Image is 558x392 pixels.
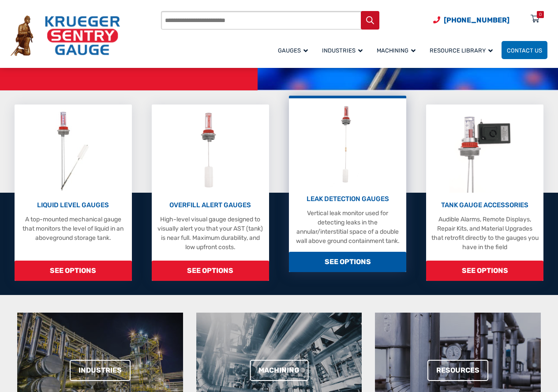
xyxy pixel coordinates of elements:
[152,261,269,281] span: SEE OPTIONS
[191,109,230,193] img: Overfill Alert Gauges
[278,47,308,54] span: Gauges
[507,47,542,54] span: Contact Us
[11,15,120,56] img: Krueger Sentry Gauge
[377,47,416,54] span: Machining
[433,15,509,26] a: Phone Number (920) 434-8860
[427,360,488,381] a: Resources
[15,261,132,281] span: SEE OPTIONS
[289,96,406,272] a: Leak Detection Gauges LEAK DETECTION GAUGES Vertical leak monitor used for detecting leaks in the...
[273,40,317,60] a: Gauges
[371,40,424,60] a: Machining
[322,47,363,54] span: Industries
[539,11,542,18] div: 0
[502,41,547,59] a: Contact Us
[289,252,406,272] span: SEE OPTIONS
[152,105,269,281] a: Overfill Alert Gauges OVERFILL ALERT GAUGES High-level visual gauge designed to visually alert yo...
[293,194,402,204] p: LEAK DETECTION GAUGES
[70,360,131,381] a: Industries
[250,360,308,381] a: Machining
[15,105,132,281] a: Liquid Level Gauges LIQUID LEVEL GAUGES A top-mounted mechanical gauge that monitors the level of...
[156,215,265,252] p: High-level visual gauge designed to visually alert you that your AST (tank) is near full. Maximum...
[426,261,543,281] span: SEE OPTIONS
[449,109,521,193] img: Tank Gauge Accessories
[317,40,371,60] a: Industries
[50,109,97,193] img: Liquid Level Gauges
[330,103,365,187] img: Leak Detection Gauges
[426,105,543,281] a: Tank Gauge Accessories TANK GAUGE ACCESSORIES Audible Alarms, Remote Displays, Repair Kits, and M...
[430,47,493,54] span: Resource Library
[293,209,402,246] p: Vertical leak monitor used for detecting leaks in the annular/interstitial space of a double wall...
[424,40,502,60] a: Resource Library
[156,200,265,210] p: OVERFILL ALERT GAUGES
[19,215,127,243] p: A top-mounted mechanical gauge that monitors the level of liquid in an aboveground storage tank.
[444,16,509,24] span: [PHONE_NUMBER]
[431,200,539,210] p: TANK GAUGE ACCESSORIES
[431,215,539,252] p: Audible Alarms, Remote Displays, Repair Kits, and Material Upgrades that retrofit directly to the...
[19,200,127,210] p: LIQUID LEVEL GAUGES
